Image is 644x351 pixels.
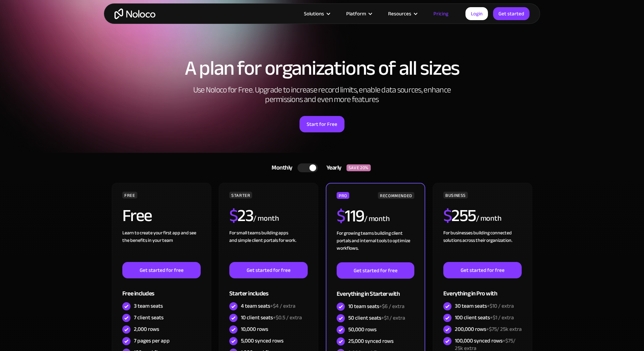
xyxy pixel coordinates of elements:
div: 200,000 rows [455,325,522,333]
div: Everything in Pro with [443,278,522,301]
div: 50,000 rows [348,326,377,333]
a: Get started for free [122,262,201,278]
div: 100 client seats [455,314,514,321]
div: 2,000 rows [134,325,159,333]
a: Pricing [425,9,457,18]
a: Get started [493,7,530,20]
div: / month [253,213,279,224]
div: 30 team seats [455,302,514,310]
div: Solutions [295,9,338,18]
span: +$4 / extra [270,301,295,311]
h2: Free [122,207,152,224]
span: $ [443,200,452,232]
div: 7 client seats [134,314,164,321]
div: RECOMMENDED [378,192,414,199]
div: 10 client seats [241,314,302,321]
a: Login [465,7,488,20]
div: FREE [122,192,137,199]
div: 50 client seats [348,314,405,322]
a: home [114,9,155,19]
a: Get started for free [443,262,522,278]
h2: Use Noloco for Free. Upgrade to increase record limits, enable data sources, enhance permissions ... [186,85,458,104]
h2: 119 [337,207,364,224]
div: For small teams building apps and simple client portals for work. ‍ [229,229,308,262]
span: +$0.5 / extra [273,312,302,323]
div: / month [364,214,390,224]
div: Platform [338,9,380,18]
div: Resources [388,9,411,18]
a: Get started for free [337,262,414,279]
span: +$1 / extra [381,313,405,323]
div: Starter includes [229,278,308,301]
div: For businesses building connected solutions across their organization. ‍ [443,229,522,262]
h2: 23 [229,207,254,224]
div: 5,000 synced rows [241,337,283,345]
div: Learn to create your first app and see the benefits in your team ‍ [122,229,201,262]
div: PRO [337,192,349,199]
div: 25,000 synced rows [348,337,394,345]
div: 3 team seats [134,302,163,310]
div: Resources [380,9,425,18]
div: STARTER [229,192,252,199]
span: $ [337,200,345,232]
span: $ [229,200,238,232]
span: +$10 / extra [487,301,514,311]
div: 10,000 rows [241,325,268,333]
div: BUSINESS [443,192,468,199]
div: 7 pages per app [134,337,170,345]
div: 4 team seats [241,302,295,310]
span: +$75/ 25k extra [486,324,522,334]
div: Monthly [263,163,297,173]
div: Platform [346,9,366,18]
h1: A plan for organizations of all sizes [111,58,533,78]
div: SAVE 20% [347,164,371,171]
div: 10 team seats [348,303,404,310]
a: Get started for free [229,262,308,278]
div: Everything in Starter with [337,279,414,301]
h2: 255 [443,207,476,224]
div: For growing teams building client portals and internal tools to optimize workflows. [337,230,414,262]
div: Solutions [304,9,324,18]
div: Yearly [318,163,347,173]
span: +$1 / extra [490,312,514,323]
div: / month [476,213,502,224]
div: Free includes [122,278,201,301]
a: Start for Free [300,116,344,132]
span: +$6 / extra [379,301,404,311]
